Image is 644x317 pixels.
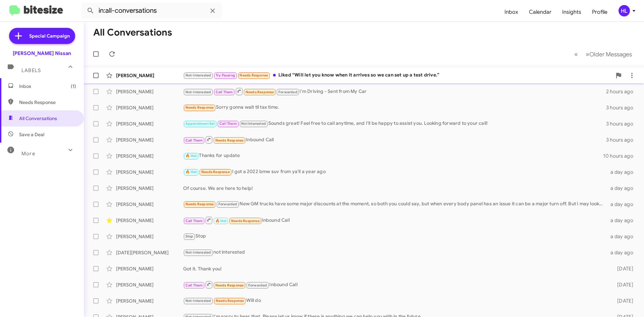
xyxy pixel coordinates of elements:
span: Needs Response [215,283,244,287]
a: Calendar [524,2,557,22]
span: Call Them [219,121,237,126]
h1: All Conversations [93,27,172,38]
div: [PERSON_NAME] [116,201,183,208]
span: Inbox [19,83,76,90]
span: Forwarded [247,282,269,288]
span: Appointment Set [185,121,215,126]
div: 3 hours ago [606,120,639,127]
span: Not-Interested [185,90,211,94]
span: Needs Response [185,105,214,110]
div: Inbound Call [183,136,606,144]
span: Forwarded [217,201,239,208]
a: Profile [587,2,613,22]
div: [PERSON_NAME] [116,169,183,175]
span: Needs Response [215,138,244,143]
div: I got a 2022 bmw suv from ya'll a year ago [183,168,606,176]
div: Thanks for update [183,152,603,160]
div: [PERSON_NAME] [116,153,183,159]
span: Stop [185,234,194,239]
span: 🔥 Hot [185,170,197,174]
span: More [21,151,35,157]
div: Inbound Call [183,280,606,289]
div: Liked “Will let you know when it arrives so we can set up a test drive.” [183,71,612,79]
span: » [586,50,589,58]
span: Needs Response [216,299,244,303]
button: Previous [570,47,582,61]
div: [DATE] [606,281,639,288]
div: a day ago [606,201,639,208]
a: Special Campaign [9,28,75,44]
button: HL [613,5,637,16]
span: Labels [21,67,41,73]
div: Of course. We are here to help! [183,185,606,192]
div: New GM trucks have some major discounts at the moment, so both you could say, but when every body... [183,200,606,208]
span: Not-Interested [185,73,211,77]
div: Will do [183,297,606,305]
span: Special Campaign [29,33,70,39]
div: [PERSON_NAME] [116,233,183,240]
div: [PERSON_NAME] [116,72,183,79]
div: [PERSON_NAME] [116,104,183,111]
div: I'm Driving - Sent from My Car [183,87,606,96]
div: [PERSON_NAME] [116,265,183,272]
div: [PERSON_NAME] [116,281,183,288]
div: [DATE] [606,298,639,304]
div: HL [619,5,630,16]
div: Sorry gonna wait til tax time. [183,104,606,111]
div: [PERSON_NAME] [116,217,183,224]
div: a day ago [606,233,639,240]
div: [PERSON_NAME] [116,88,183,95]
span: Call Them [185,138,203,143]
span: Older Messages [589,51,632,58]
span: Needs Response [185,202,214,206]
span: Needs Response [239,73,268,77]
div: [PERSON_NAME] [116,298,183,304]
span: Call Them [216,90,233,94]
div: Got it. Thank you! [183,265,606,272]
span: Not-Interested [185,250,211,255]
span: Call Them [185,219,203,223]
a: Inbox [499,2,524,22]
div: [PERSON_NAME] [116,137,183,143]
a: Insights [557,2,587,22]
div: a day ago [606,169,639,175]
span: Try Pausing [216,73,235,77]
span: Needs Response [231,219,260,223]
div: Inbound Call [183,216,606,224]
span: Needs Response [246,90,274,94]
div: Sounds great! Feel free to call anytime, and I'll be happy to assist you. Looking forward to your... [183,120,606,127]
div: a day ago [606,217,639,224]
div: a day ago [606,185,639,192]
div: Stop [183,232,606,240]
span: 🔥 Hot [215,219,227,223]
span: 🔥 Hot [185,154,197,158]
div: not interested [183,249,606,256]
div: [PERSON_NAME] [116,120,183,127]
input: Search [81,3,222,19]
nav: Page navigation example [571,47,636,61]
div: [PERSON_NAME] [116,185,183,192]
div: 3 hours ago [606,104,639,111]
span: Not-Interested [185,299,211,303]
span: « [574,50,578,58]
div: 2 hours ago [606,88,639,95]
div: [DATE] [606,265,639,272]
div: [DATE][PERSON_NAME] [116,249,183,256]
span: Not Interested [241,121,266,126]
button: Next [582,47,636,61]
div: [PERSON_NAME] Nissan [13,50,71,57]
span: Forwarded [277,89,299,95]
span: All Conversations [19,115,57,122]
div: a day ago [606,249,639,256]
span: Needs Response [201,170,230,174]
span: (1) [71,83,76,90]
div: 10 hours ago [603,153,639,159]
div: 3 hours ago [606,137,639,143]
span: Save a Deal [19,131,44,138]
span: Call Them [185,283,203,287]
span: Needs Response [19,99,76,106]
